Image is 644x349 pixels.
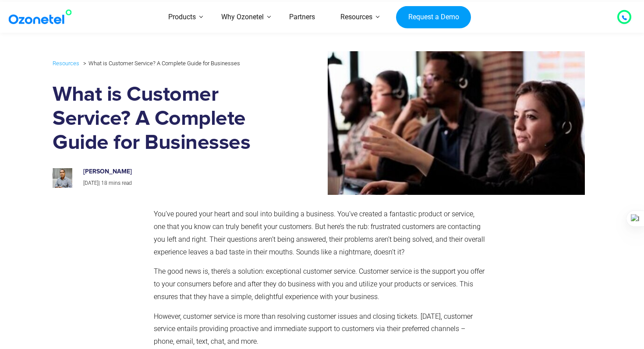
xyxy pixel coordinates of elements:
[83,180,99,186] span: [DATE]
[101,180,107,186] span: 18
[109,180,132,186] span: mins read
[81,58,240,69] li: What is Customer Service? A Complete Guide for Businesses
[276,2,328,33] a: Partners
[83,168,268,176] h6: [PERSON_NAME]
[53,58,79,68] a: Resources
[154,208,486,258] p: You’ve poured your heart and soul into building a business. You’ve created a fantastic product or...
[209,2,276,33] a: Why Ozonetel
[328,2,385,33] a: Resources
[396,6,471,28] a: Request a Demo
[156,2,209,33] a: Products
[53,168,72,188] img: prashanth-kancherla_avatar-200x200.jpeg
[154,310,486,348] p: However, customer service is more than resolving customer issues and closing tickets. [DATE], cus...
[83,179,268,188] p: |
[53,83,277,155] h1: What is Customer Service? A Complete Guide for Businesses
[154,265,486,303] p: The good news is, there’s a solution: exceptional customer service. Customer service is the suppo...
